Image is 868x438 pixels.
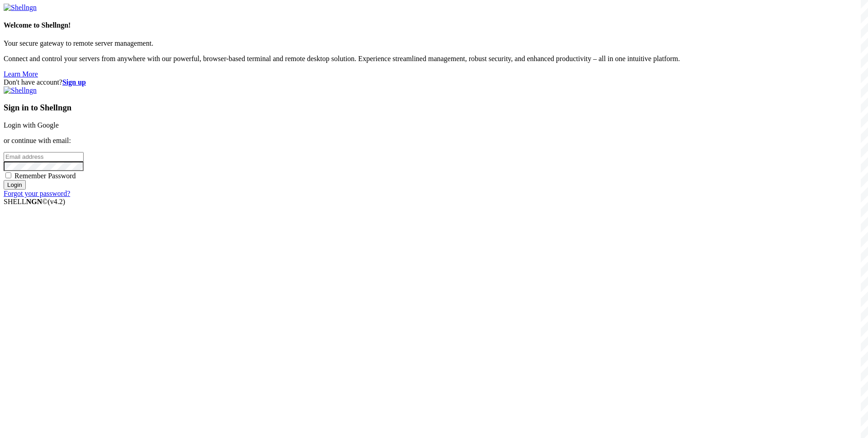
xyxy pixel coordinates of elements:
input: Login [4,180,26,190]
span: Remember Password [14,172,76,180]
b: NGN [26,198,42,205]
p: Connect and control your servers from anywhere with our powerful, browser-based terminal and remo... [4,55,864,63]
p: or continue with email: [4,137,864,145]
span: SHELL © [4,198,65,205]
p: Your secure gateway to remote server management. [4,39,864,48]
a: Learn More [4,70,38,78]
a: Forgot your password? [4,190,70,197]
a: Sign up [62,78,86,86]
h3: Sign in to Shellngn [4,103,864,113]
input: Remember Password [5,172,11,178]
h4: Welcome to Shellngn! [4,21,864,29]
img: Shellngn [4,4,37,12]
div: Don't have account? [4,78,864,86]
span: 4.2.0 [48,198,66,205]
img: Shellngn [4,86,37,95]
a: Login with Google [4,121,59,129]
input: Email address [4,152,84,162]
